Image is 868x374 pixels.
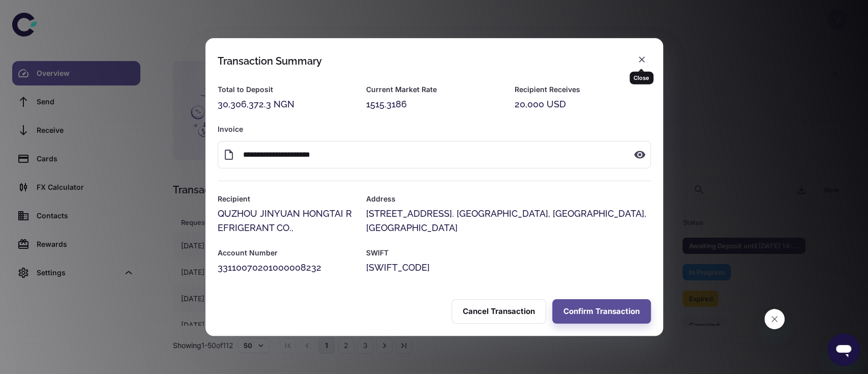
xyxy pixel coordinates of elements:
[218,84,354,95] h6: Total to Deposit
[218,193,354,205] h6: Recipient
[218,97,354,111] div: 30,306,372.3 NGN
[366,193,650,205] h6: Address
[366,261,650,275] div: [SWIFT_CODE]
[218,124,651,135] h6: Invoice
[218,55,322,67] div: Transaction Summary
[452,299,546,324] button: Cancel Transaction
[514,97,650,111] div: 20,000 USD
[630,72,653,84] div: Close
[218,261,354,275] div: 33110070201000008232
[6,7,73,15] span: Hi. Need any help?
[366,97,502,111] div: 1515.3186
[764,309,785,329] iframe: Close message
[218,207,354,235] div: QUZHOU JINYUAN HONGTAI REFRIGERANT CO.,
[514,84,650,95] h6: Recipient Receives
[366,84,502,95] h6: Current Market Rate
[366,247,650,258] h6: SWIFT
[552,299,651,324] button: Confirm Transaction
[218,247,354,258] h6: Account Number
[827,333,860,366] iframe: Button to launch messaging window
[366,207,650,235] div: [STREET_ADDRESS]. [GEOGRAPHIC_DATA], [GEOGRAPHIC_DATA], [GEOGRAPHIC_DATA]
